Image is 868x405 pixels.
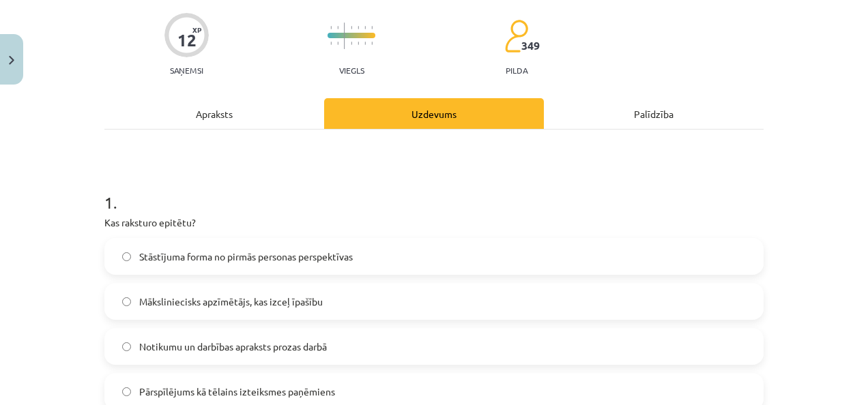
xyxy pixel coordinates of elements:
div: 12 [177,31,197,50]
span: 349 [521,40,540,52]
div: Uzdevums [324,98,544,129]
p: Viegls [339,65,364,75]
img: icon-short-line-57e1e144782c952c97e751825c79c345078a6d821885a25fce030b3d8c18986b.svg [364,26,366,29]
img: icon-close-lesson-0947bae3869378f0d4975bcd49f059093ad1ed9edebbc8119c70593378902aed.svg [9,56,14,65]
div: Palīdzība [544,98,764,129]
input: Stāstījuma forma no pirmās personas perspektīvas [122,252,131,261]
span: Pārspīlējums kā tēlains izteiksmes paņēmiens [139,385,335,399]
p: Kas raksturo epitētu? [104,215,764,230]
span: Māksliniecisks apzīmētājs, kas izceļ īpašību [139,295,323,309]
p: pilda [506,65,527,75]
img: icon-short-line-57e1e144782c952c97e751825c79c345078a6d821885a25fce030b3d8c18986b.svg [364,42,366,45]
div: Apraksts [104,98,324,129]
span: XP [192,26,201,33]
input: Notikumu un darbības apraksts prozas darbā [122,342,131,351]
img: icon-long-line-d9ea69661e0d244f92f715978eff75569469978d946b2353a9bb055b3ed8787d.svg [344,22,345,49]
h1: 1 . [104,169,764,211]
img: icon-short-line-57e1e144782c952c97e751825c79c345078a6d821885a25fce030b3d8c18986b.svg [337,42,338,45]
input: Pārspīlējums kā tēlains izteiksmes paņēmiens [122,387,131,396]
span: Stāstījuma forma no pirmās personas perspektīvas [139,250,353,264]
img: icon-short-line-57e1e144782c952c97e751825c79c345078a6d821885a25fce030b3d8c18986b.svg [330,42,332,45]
img: icon-short-line-57e1e144782c952c97e751825c79c345078a6d821885a25fce030b3d8c18986b.svg [371,26,373,29]
img: icon-short-line-57e1e144782c952c97e751825c79c345078a6d821885a25fce030b3d8c18986b.svg [330,26,332,29]
img: icon-short-line-57e1e144782c952c97e751825c79c345078a6d821885a25fce030b3d8c18986b.svg [358,26,359,29]
img: icon-short-line-57e1e144782c952c97e751825c79c345078a6d821885a25fce030b3d8c18986b.svg [337,26,338,29]
img: icon-short-line-57e1e144782c952c97e751825c79c345078a6d821885a25fce030b3d8c18986b.svg [351,42,352,45]
img: icon-short-line-57e1e144782c952c97e751825c79c345078a6d821885a25fce030b3d8c18986b.svg [371,42,373,45]
img: students-c634bb4e5e11cddfef0936a35e636f08e4e9abd3cc4e673bd6f9a4125e45ecb1.svg [504,19,528,53]
input: Māksliniecisks apzīmētājs, kas izceļ īpašību [122,297,131,306]
img: icon-short-line-57e1e144782c952c97e751825c79c345078a6d821885a25fce030b3d8c18986b.svg [358,42,359,45]
img: icon-short-line-57e1e144782c952c97e751825c79c345078a6d821885a25fce030b3d8c18986b.svg [351,26,352,29]
p: Saņemsi [164,65,209,75]
span: Notikumu un darbības apraksts prozas darbā [139,340,327,354]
